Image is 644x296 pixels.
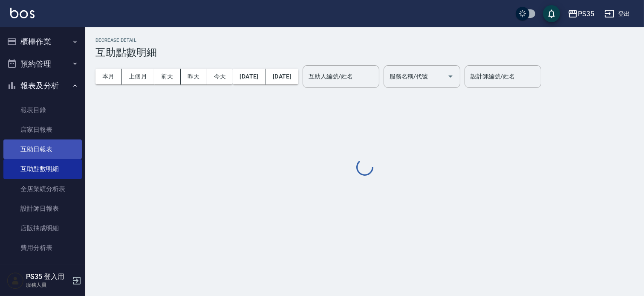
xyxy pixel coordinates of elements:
[3,100,82,120] a: 報表目錄
[207,69,233,84] button: 今天
[564,5,598,23] button: PS35
[154,69,181,84] button: 前天
[7,272,24,289] img: Person
[26,281,69,289] p: 服務人員
[3,238,82,258] a: 費用分析表
[543,5,560,22] button: save
[181,69,207,84] button: 昨天
[578,9,594,19] div: PS35
[3,139,82,159] a: 互助日報表
[3,31,82,53] button: 櫃檯作業
[3,120,82,139] a: 店家日報表
[3,199,82,218] a: 設計師日報表
[95,38,634,43] h2: Decrease Detail
[3,53,82,75] button: 預約管理
[3,218,82,238] a: 店販抽成明細
[95,46,634,58] h3: 互助點數明細
[3,159,82,179] a: 互助點數明細
[10,8,35,18] img: Logo
[122,69,154,84] button: 上個月
[601,6,634,22] button: 登出
[266,69,298,84] button: [DATE]
[3,179,82,199] a: 全店業績分析表
[3,75,82,97] button: 報表及分析
[26,273,69,281] h5: PS35 登入用
[444,70,457,83] button: Open
[3,261,82,284] button: 客戶管理
[95,69,122,84] button: 本月
[233,69,266,84] button: [DATE]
